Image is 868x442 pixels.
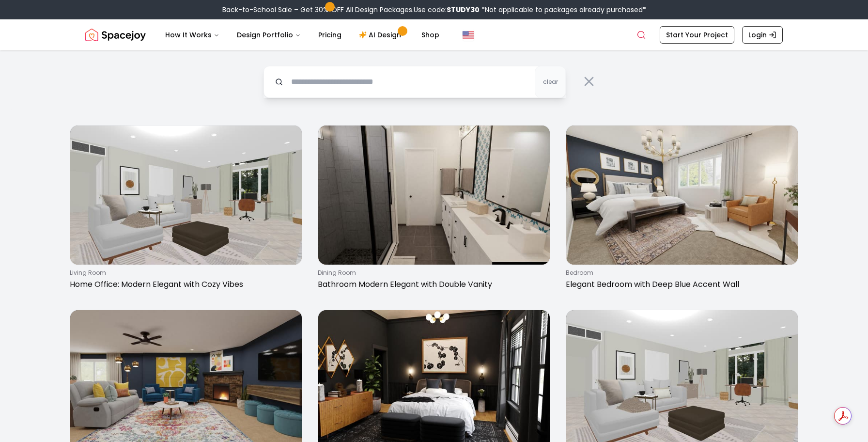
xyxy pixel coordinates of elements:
[414,5,480,15] span: Use code:
[660,26,734,44] a: Start Your Project
[447,5,480,15] b: STUDY30
[566,126,798,265] img: Elegant Bedroom with Deep Blue Accent Wall
[85,25,146,45] img: Spacejoy Logo
[85,19,783,50] nav: Global
[222,5,646,15] div: Back-to-School Sale – Get 30% OFF All Design Packages.
[310,25,349,45] a: Pricing
[157,25,227,45] button: How It Works
[480,5,646,15] span: *Not applicable to packages already purchased*
[229,25,309,45] button: Design Portfolio
[85,25,146,45] a: Spacejoy
[318,279,546,290] p: Bathroom Modern Elegant with Double Vanity
[463,29,474,41] img: United States
[351,25,412,45] a: AI Design
[566,125,798,294] a: Elegant Bedroom with Deep Blue Accent WallbedroomElegant Bedroom with Deep Blue Accent Wall
[70,269,298,277] p: living room
[318,125,550,294] a: Bathroom Modern Elegant with Double Vanitydining roomBathroom Modern Elegant with Double Vanity
[535,66,566,98] button: clear
[318,269,546,277] p: dining room
[414,25,447,45] a: Shop
[70,126,302,265] img: Home Office: Modern Elegant with Cozy Vibes
[742,26,783,44] a: Login
[318,126,550,265] img: Bathroom Modern Elegant with Double Vanity
[157,25,447,45] nav: Main
[70,125,302,294] a: Home Office: Modern Elegant with Cozy Vibesliving roomHome Office: Modern Elegant with Cozy Vibes
[566,269,794,277] p: bedroom
[566,279,794,290] p: Elegant Bedroom with Deep Blue Accent Wall
[70,279,298,290] p: Home Office: Modern Elegant with Cozy Vibes
[543,78,558,86] span: clear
